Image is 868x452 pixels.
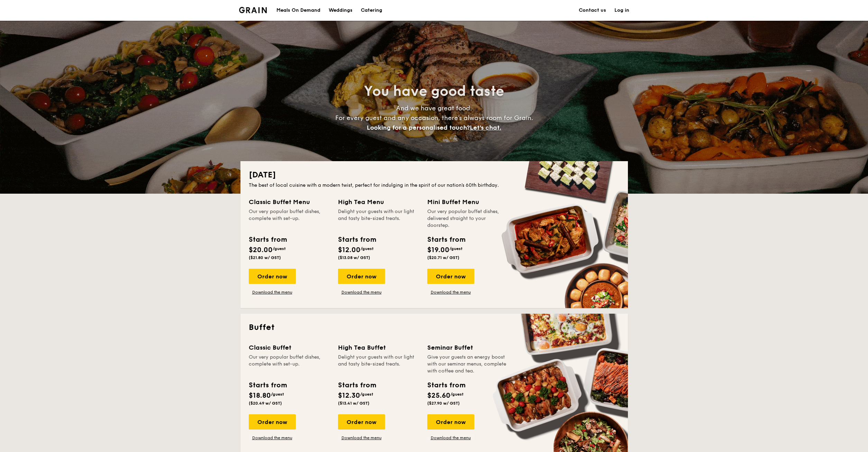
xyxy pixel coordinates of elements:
[249,255,281,260] span: ($21.80 w/ GST)
[427,208,508,229] div: Our very popular buffet dishes, delivered straight to your doorstep.
[249,246,273,254] span: $20.00
[249,269,296,284] div: Order now
[367,124,470,131] span: Looking for a personalised touch?
[427,391,450,400] span: $25.60
[338,391,360,400] span: $12.30
[335,104,533,131] span: And we have great food. For every guest and any occasion, there’s always room for Grain.
[249,343,330,352] div: Classic Buffet
[338,435,385,441] a: Download the menu
[338,414,385,430] div: Order now
[338,343,419,352] div: High Tea Buffet
[470,124,501,131] span: Let's chat.
[427,255,459,260] span: ($20.71 w/ GST)
[249,182,620,189] div: The best of local cuisine with a modern twist, perfect for indulging in the spirit of our nation’...
[364,83,504,100] span: You have good taste
[338,289,385,295] a: Download the menu
[427,414,474,430] div: Order now
[249,197,330,207] div: Classic Buffet Menu
[449,246,463,251] span: /guest
[427,435,474,441] a: Download the menu
[249,401,282,406] span: ($20.49 w/ GST)
[338,197,419,207] div: High Tea Menu
[338,208,419,229] div: Delight your guests with our light and tasty bite-sized treats.
[427,197,508,207] div: Mini Buffet Menu
[249,435,296,441] a: Download the menu
[427,234,465,245] div: Starts from
[271,392,284,397] span: /guest
[427,246,449,254] span: $19.00
[338,234,376,245] div: Starts from
[338,269,385,284] div: Order now
[239,7,267,13] img: Grain
[249,414,296,430] div: Order now
[273,246,286,251] span: /guest
[427,401,460,406] span: ($27.90 w/ GST)
[249,169,620,181] h2: [DATE]
[338,380,376,390] div: Starts from
[427,289,474,295] a: Download the menu
[427,269,474,284] div: Order now
[360,392,373,397] span: /guest
[338,354,419,375] div: Delight your guests with our light and tasty bite-sized treats.
[360,246,374,251] span: /guest
[338,401,369,406] span: ($13.41 w/ GST)
[249,380,286,390] div: Starts from
[427,343,508,352] div: Seminar Buffet
[249,234,286,245] div: Starts from
[249,322,620,333] h2: Buffet
[450,392,464,397] span: /guest
[427,354,508,375] div: Give your guests an energy boost with our seminar menus, complete with coffee and tea.
[249,289,296,295] a: Download the menu
[427,380,465,390] div: Starts from
[338,255,370,260] span: ($13.08 w/ GST)
[338,246,360,254] span: $12.00
[249,208,330,229] div: Our very popular buffet dishes, complete with set-up.
[239,7,267,13] a: Logotype
[249,391,271,400] span: $18.80
[249,354,330,375] div: Our very popular buffet dishes, complete with set-up.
